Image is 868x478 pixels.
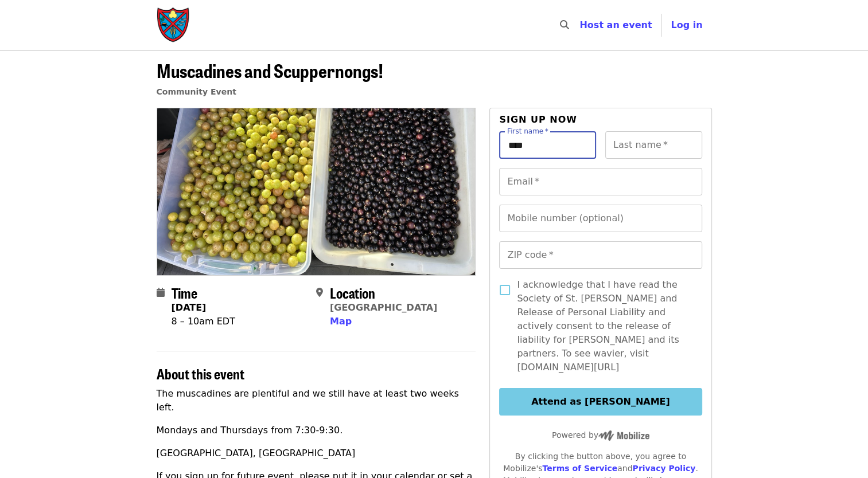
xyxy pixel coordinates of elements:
[499,241,702,269] input: ZIP code
[330,283,375,303] span: Location
[330,315,352,328] button: Map
[542,464,617,473] a: Terms of Service
[330,302,437,313] a: [GEOGRAPHIC_DATA]
[605,131,702,159] input: Last name
[316,287,323,298] i: map-marker-alt icon
[157,287,165,298] i: calendar icon
[560,19,569,30] i: search icon
[330,316,352,327] span: Map
[157,387,476,414] p: The muscadines are plentiful and we still have at least two weeks left.
[499,388,702,416] button: Attend as [PERSON_NAME]
[157,363,244,383] span: About this event
[579,19,652,30] a: Host an event
[507,128,548,135] label: First name
[517,278,692,374] span: I acknowledge that I have read the Society of St. [PERSON_NAME] and Release of Personal Liability...
[157,57,383,84] span: Muscadines and Scuppernongs!
[499,168,702,195] input: Email
[576,11,585,39] input: Search
[671,19,702,30] span: Log in
[172,283,197,303] span: Time
[157,87,236,96] a: Community Event
[157,7,191,44] img: Society of St. Andrew - Home
[157,446,476,460] p: [GEOGRAPHIC_DATA], [GEOGRAPHIC_DATA]
[157,424,476,437] p: Mondays and Thursdays from 7:30-9:30.
[172,302,207,313] strong: [DATE]
[157,108,476,275] img: Muscadines and Scuppernongs! organized by Society of St. Andrew
[499,131,596,159] input: First name
[552,430,649,440] span: Powered by
[598,430,649,441] img: Powered by Mobilize
[661,14,711,37] button: Log in
[499,114,577,125] span: Sign up now
[632,464,695,473] a: Privacy Policy
[499,205,702,232] input: Mobile number (optional)
[172,315,235,328] div: 8 – 10am EDT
